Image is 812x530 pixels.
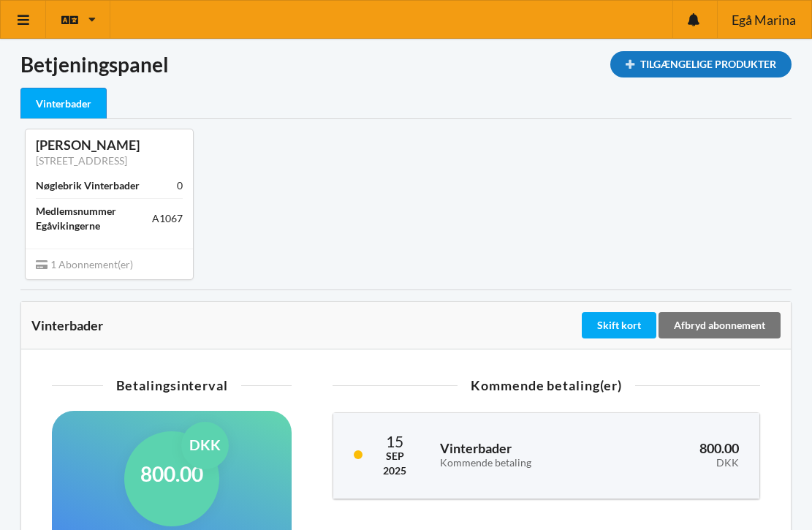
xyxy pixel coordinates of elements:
[383,463,406,478] div: 2025
[36,137,183,154] div: [PERSON_NAME]
[383,449,406,463] div: Sep
[36,204,152,233] div: Medlemsnummer Egåvikingerne
[440,440,605,469] h3: Vinterbader
[36,258,133,270] span: 1 Abonnement(er)
[383,434,406,449] div: 15
[610,51,792,77] div: Tilgængelige Produkter
[36,154,127,167] a: [STREET_ADDRESS]
[152,211,183,226] div: A1067
[659,312,781,338] div: Afbryd abonnement
[732,13,796,26] span: Egå Marina
[440,457,605,469] div: Kommende betaling
[52,379,292,392] div: Betalingsinterval
[626,457,739,469] div: DKK
[177,178,183,193] div: 0
[333,379,760,392] div: Kommende betaling(er)
[140,461,203,487] h1: 800.00
[20,51,792,77] h1: Betjeningspanel
[36,178,140,193] div: Nøglebrik Vinterbader
[626,440,739,469] h3: 800.00
[31,318,579,333] div: Vinterbader
[20,88,107,119] div: Vinterbader
[181,422,229,469] div: DKK
[582,312,656,338] div: Skift kort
